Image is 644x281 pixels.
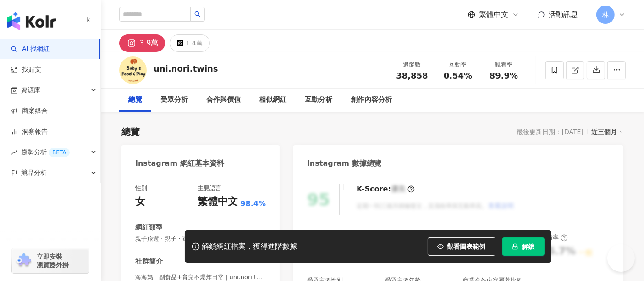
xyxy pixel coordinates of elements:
div: 網紅類型 [135,223,163,232]
div: 1.4萬 [186,37,202,50]
div: 女 [135,195,145,209]
div: 近三個月 [591,126,623,138]
span: rise [11,149,17,156]
span: 98.4% [240,199,266,209]
div: 合作與價值 [206,95,241,106]
div: 追蹤數 [395,60,429,69]
div: 觀看率 [486,60,521,69]
div: BETA [49,148,70,157]
button: 觀看圖表範例 [428,237,495,256]
span: 0.54% [444,71,472,80]
button: 3.9萬 [119,34,165,52]
div: 解鎖網紅檔案，獲得進階數據 [202,242,297,252]
a: 找貼文 [11,65,41,74]
span: 立即安裝 瀏覽器外掛 [37,253,69,269]
div: 互動分析 [305,95,332,106]
span: 解鎖 [522,243,535,250]
div: 創作內容分析 [351,95,392,106]
div: Instagram 網紅基本資料 [135,158,224,169]
button: 解鎖 [502,237,545,256]
img: logo [7,12,56,30]
button: 1.4萬 [170,34,209,52]
span: lock [512,243,518,250]
div: Instagram 數據總覽 [307,158,381,169]
span: 38,858 [396,71,428,80]
img: chrome extension [15,253,33,268]
a: 洞察報告 [11,127,48,136]
a: 商案媒合 [11,107,48,116]
span: 林 [602,10,609,20]
a: searchAI 找網紅 [11,45,50,54]
img: KOL Avatar [119,56,147,84]
span: 趨勢分析 [21,142,70,163]
span: search [194,11,201,17]
div: 性別 [135,184,147,192]
div: 主要語言 [198,184,221,192]
div: uni.nori.twins [154,63,218,74]
div: 最後更新日期：[DATE] [517,128,583,135]
span: 資源庫 [21,80,40,101]
div: 3.9萬 [139,37,158,50]
div: 相似網紅 [259,95,286,106]
div: 繁體中文 [198,195,238,209]
span: 競品分析 [21,163,47,183]
div: 總覽 [121,125,140,138]
div: 受眾分析 [160,95,188,106]
a: chrome extension立即安裝 瀏覽器外掛 [12,248,89,273]
div: 總覽 [128,95,142,106]
span: 89.9% [490,71,518,80]
span: 繁體中文 [479,10,508,20]
div: K-Score : [357,184,415,194]
span: 活動訊息 [549,10,578,19]
span: 觀看圖表範例 [447,243,486,250]
div: 互動率 [440,60,475,69]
